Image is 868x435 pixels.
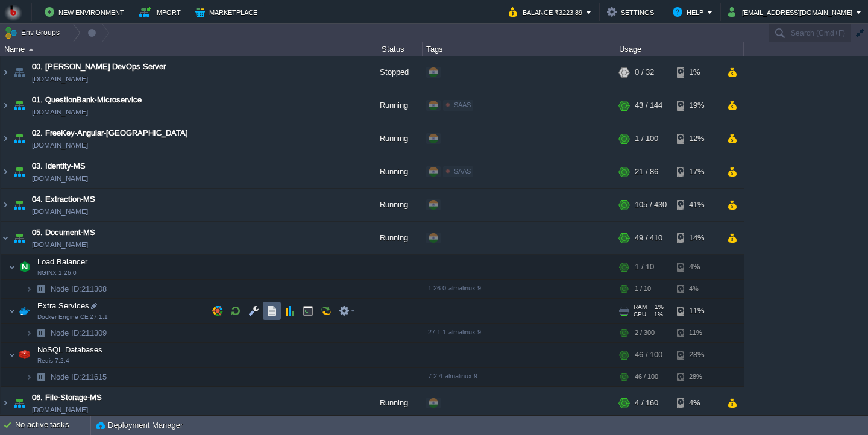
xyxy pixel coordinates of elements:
[362,89,423,122] div: Running
[11,122,28,155] img: AMDAwAAAACH5BAEAAAAALAAAAAABAAEAAAICRAEAOw==
[677,343,716,367] div: 28%
[1,89,10,122] img: AMDAwAAAACH5BAEAAAAALAAAAAABAAEAAAICRAEAOw==
[28,48,34,51] img: AMDAwAAAACH5BAEAAAAALAAAAAABAAEAAAICRAEAOw==
[635,343,662,367] div: 46 / 100
[635,89,662,122] div: 43 / 144
[32,239,88,251] a: [DOMAIN_NAME]
[635,189,667,221] div: 105 / 430
[49,372,108,382] a: Node ID:211615
[11,189,28,221] img: AMDAwAAAACH5BAEAAAAALAAAAAABAAEAAAICRAEAOw==
[32,205,88,217] a: [DOMAIN_NAME]
[428,284,481,292] span: 1.26.0-almalinux-9
[4,24,64,41] button: Env Groups
[49,284,108,294] span: 211308
[635,255,654,279] div: 1 / 10
[15,416,90,435] div: No active tasks
[11,155,28,188] img: AMDAwAAAACH5BAEAAAAALAAAAAABAAEAAAICRAEAOw==
[32,61,166,73] a: 00. [PERSON_NAME] DevOps Server
[677,56,716,89] div: 1%
[37,357,69,365] span: Redis 7.2.4
[1,222,10,254] img: AMDAwAAAACH5BAEAAAAALAAAAAABAAEAAAICRAEAOw==
[36,301,91,310] a: Extra ServicesDocker Engine CE 27.1.1
[677,122,716,155] div: 12%
[11,222,28,254] img: AMDAwAAAACH5BAEAAAAALAAAAAABAAEAAAICRAEAOw==
[677,324,716,342] div: 11%
[16,343,33,367] img: AMDAwAAAACH5BAEAAAAALAAAAAABAAEAAAICRAEAOw==
[607,5,658,19] button: Settings
[33,280,49,298] img: AMDAwAAAACH5BAEAAAAALAAAAAABAAEAAAICRAEAOw==
[635,56,654,89] div: 0 / 32
[49,328,108,338] a: Node ID:211309
[362,222,423,254] div: Running
[634,304,647,311] span: RAM
[49,328,108,338] span: 211309
[8,255,16,279] img: AMDAwAAAACH5BAEAAAAALAAAAAABAAEAAAICRAEAOw==
[16,255,33,279] img: AMDAwAAAACH5BAEAAAAALAAAAAABAAEAAAICRAEAOw==
[362,155,423,188] div: Running
[362,56,423,89] div: Stopped
[635,122,658,155] div: 1 / 100
[32,94,142,106] a: 01. QuestionBank-Microservice
[635,387,658,419] div: 4 / 160
[96,419,183,431] button: Deployment Manager
[32,106,88,118] a: [DOMAIN_NAME]
[45,5,128,19] button: New Environment
[32,127,188,139] span: 02. FreeKey-Angular-[GEOGRAPHIC_DATA]
[362,122,423,155] div: Running
[1,155,10,188] img: AMDAwAAAACH5BAEAAAAALAAAAAABAAEAAAICRAEAOw==
[37,269,77,277] span: NGINX 1.26.0
[32,392,102,404] a: 06. File-Storage-MS
[1,56,10,89] img: AMDAwAAAACH5BAEAAAAALAAAAAABAAEAAAICRAEAOw==
[195,5,261,19] button: Marketplace
[362,189,423,221] div: Running
[8,299,16,323] img: AMDAwAAAACH5BAEAAAAALAAAAAABAAEAAAICRAEAOw==
[25,280,33,298] img: AMDAwAAAACH5BAEAAAAALAAAAAABAAEAAAICRAEAOw==
[423,42,615,56] div: Tags
[363,42,422,56] div: Status
[677,222,716,254] div: 14%
[1,122,10,155] img: AMDAwAAAACH5BAEAAAAALAAAAAABAAEAAAICRAEAOw==
[36,345,104,354] a: NoSQL DatabasesRedis 7.2.4
[11,387,28,419] img: AMDAwAAAACH5BAEAAAAALAAAAAABAAEAAAICRAEAOw==
[33,324,49,342] img: AMDAwAAAACH5BAEAAAAALAAAAAABAAEAAAICRAEAOw==
[49,284,108,294] a: Node ID:211308
[362,387,423,419] div: Running
[677,89,716,122] div: 19%
[32,139,88,151] a: [DOMAIN_NAME]
[11,89,28,122] img: AMDAwAAAACH5BAEAAAAALAAAAAABAAEAAAICRAEAOw==
[1,387,10,419] img: AMDAwAAAACH5BAEAAAAALAAAAAABAAEAAAICRAEAOw==
[36,257,89,266] a: Load BalancerNGINX 1.26.0
[36,257,89,267] span: Load Balancer
[32,172,88,184] a: [DOMAIN_NAME]
[428,372,477,380] span: 7.2.4-almalinux-9
[635,222,662,254] div: 49 / 410
[32,193,95,205] a: 04. Extraction-MS
[1,189,10,221] img: AMDAwAAAACH5BAEAAAAALAAAAAABAAEAAAICRAEAOw==
[36,301,91,311] span: Extra Services
[509,5,586,19] button: Balance ₹3223.89
[454,167,471,175] span: SAAS
[11,56,28,89] img: AMDAwAAAACH5BAEAAAAALAAAAAABAAEAAAICRAEAOw==
[33,368,49,386] img: AMDAwAAAACH5BAEAAAAALAAAAAABAAEAAAICRAEAOw==
[32,404,88,416] a: [DOMAIN_NAME]
[677,155,716,188] div: 17%
[635,155,658,188] div: 21 / 86
[454,101,471,108] span: SAAS
[673,5,707,19] button: Help
[635,324,655,342] div: 2 / 300
[428,328,481,336] span: 27.1.1-almalinux-9
[1,42,362,56] div: Name
[616,42,743,56] div: Usage
[32,160,86,172] a: 03. Identity-MS
[4,3,22,21] img: Bitss Techniques
[25,368,33,386] img: AMDAwAAAACH5BAEAAAAALAAAAAABAAEAAAICRAEAOw==
[32,227,95,239] span: 05. Document-MS
[677,387,716,419] div: 4%
[677,280,716,298] div: 4%
[635,368,658,386] div: 46 / 100
[651,311,663,318] span: 1%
